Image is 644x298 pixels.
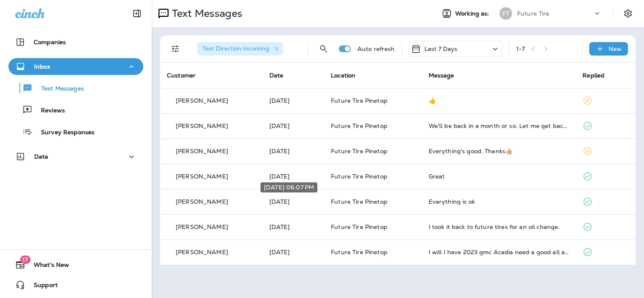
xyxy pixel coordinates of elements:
p: Inbox [34,63,50,70]
p: Future Tire [517,10,550,17]
span: Working as: [455,10,491,17]
div: 1 - 7 [516,45,525,52]
button: Text Messages [8,79,143,97]
p: Sep 19, 2025 08:34 AM [269,148,318,154]
div: Text Direction:Incoming [197,42,283,56]
div: Everything is ok [429,198,569,205]
div: FT [499,7,512,20]
p: Last 7 Days [424,45,458,52]
button: 17What's New [8,256,143,273]
p: Sep 16, 2025 08:45 AM [269,249,318,255]
span: Future Tire Pinetop [331,122,387,130]
button: Collapse Sidebar [125,5,149,22]
button: Filters [167,40,184,57]
button: Search Messages [315,40,332,57]
span: Future Tire Pinetop [331,97,387,104]
div: Great [429,173,569,180]
p: [PERSON_NAME] [176,148,228,154]
span: Future Tire Pinetop [331,198,387,205]
div: [DATE] 06:07 PM [260,182,317,192]
p: Sep 18, 2025 06:07 PM [269,198,318,205]
span: Replied [582,72,604,79]
p: Auto refresh [357,45,395,52]
button: Reviews [8,101,143,119]
div: I took it back to future tires for an oil change. [429,223,569,230]
button: Companies [8,34,143,51]
span: What's New [25,261,69,271]
span: 17 [20,255,30,264]
span: Future Tire Pinetop [331,248,387,256]
span: Location [331,72,355,79]
p: Sep 19, 2025 05:41 PM [269,97,318,104]
p: [PERSON_NAME] [176,198,228,205]
div: We'll be back in a month or so. Let me get back to you. Thanks, Stan [429,122,569,129]
p: Sep 19, 2025 08:23 AM [269,173,318,180]
p: New [609,45,622,52]
div: 👍 [429,97,569,104]
p: [PERSON_NAME] [176,97,228,104]
button: Data [8,148,143,165]
p: Text Messages [33,85,84,93]
p: Sep 16, 2025 09:38 AM [269,223,318,230]
p: [PERSON_NAME] [176,249,228,255]
p: Reviews [32,107,65,115]
div: Everything's good. Thanks👍🏼 [429,148,569,154]
p: Text Messages [169,7,242,20]
p: [PERSON_NAME] [176,223,228,230]
button: Settings [620,6,636,21]
p: Data [34,153,48,160]
button: Inbox [8,58,143,75]
button: Survey Responses [8,123,143,141]
span: Future Tire Pinetop [331,147,387,155]
p: Survey Responses [32,129,94,137]
div: I will I have 2023 gmc Acadia need a good all around tire 50000 miles or more I going to Oklahoma... [429,249,569,255]
span: Text Direction : Incoming [202,45,269,52]
p: Sep 19, 2025 11:46 AM [269,122,318,129]
button: Support [8,277,143,293]
p: [PERSON_NAME] [176,173,228,180]
span: Customer [167,72,196,79]
span: Future Tire Pinetop [331,223,387,231]
p: Companies [34,39,66,45]
span: Support [25,282,58,292]
span: Future Tire Pinetop [331,173,387,180]
span: Message [429,72,454,79]
span: Date [269,72,284,79]
p: [PERSON_NAME] [176,122,228,129]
